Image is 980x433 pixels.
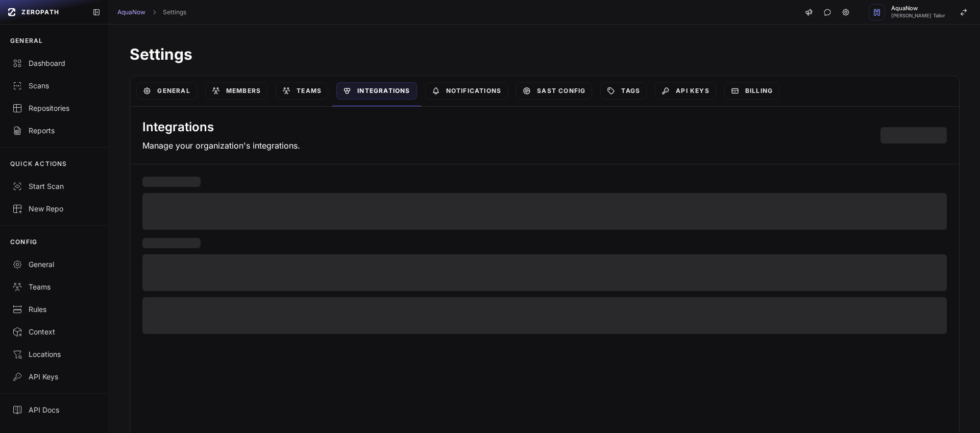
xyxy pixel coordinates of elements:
[276,82,328,100] a: Teams
[12,181,96,191] div: Start Scan
[4,4,84,20] a: ZEROPATH
[336,82,416,100] a: Integrations
[136,82,197,100] a: General
[10,238,37,246] p: CONFIG
[655,82,716,100] a: API Keys
[425,82,508,100] a: Notifications
[142,119,300,135] h2: Integrations
[12,282,96,292] div: Teams
[117,8,186,16] nav: breadcrumb
[891,6,945,11] span: AquaNow
[151,9,158,16] svg: chevron right,
[142,139,300,152] p: Manage your organization's integrations.
[12,81,96,91] div: Scans
[516,82,592,100] a: SAST Config
[130,45,960,63] h1: Settings
[163,8,186,16] a: Settings
[12,204,96,214] div: New Repo
[12,405,96,415] div: API Docs
[10,160,67,168] p: QUICK ACTIONS
[724,82,779,100] a: Billing
[12,372,96,382] div: API Keys
[891,13,945,18] span: [PERSON_NAME] Tailor
[12,126,96,136] div: Reports
[12,304,96,315] div: Rules
[12,349,96,359] div: Locations
[21,8,59,16] span: ZEROPATH
[205,82,267,100] a: Members
[12,103,96,113] div: Repositories
[12,327,96,337] div: Context
[600,82,647,100] a: Tags
[10,37,43,45] p: GENERAL
[117,8,145,16] a: AquaNow
[12,58,96,68] div: Dashboard
[12,259,96,270] div: General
